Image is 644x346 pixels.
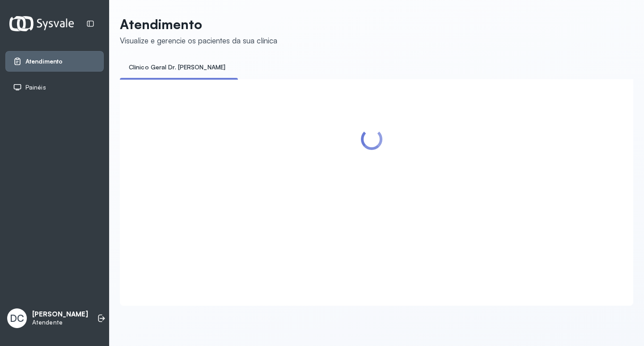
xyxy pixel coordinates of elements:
p: Atendente [32,319,88,326]
span: Atendimento [25,58,63,65]
a: Clínico Geral Dr. [PERSON_NAME] [120,60,234,75]
img: Logotipo do estabelecimento [9,16,74,31]
p: [PERSON_NAME] [32,310,88,319]
a: Atendimento [13,57,96,66]
div: Visualize e gerencie os pacientes da sua clínica [120,36,277,45]
p: Atendimento [120,16,277,32]
span: Painéis [25,84,46,91]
